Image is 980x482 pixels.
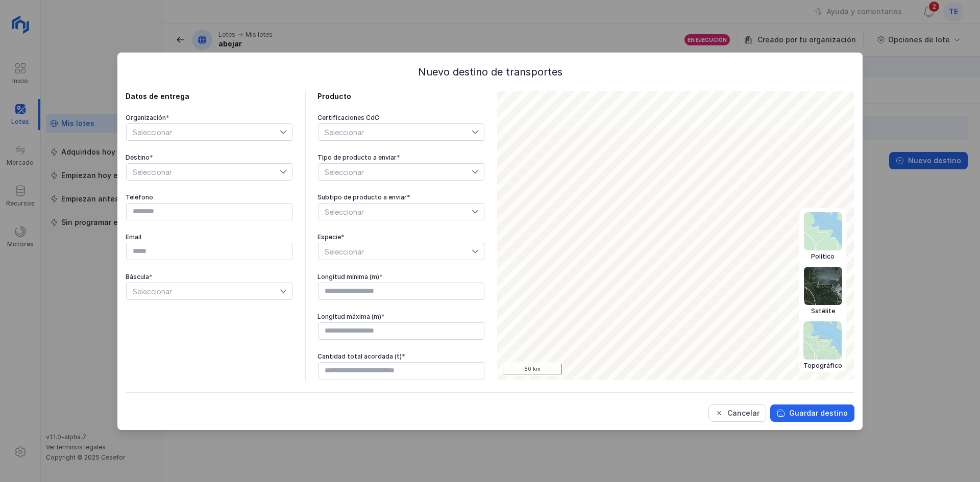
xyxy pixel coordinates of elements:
[127,283,280,299] span: Seleccionar
[318,204,472,220] span: Seleccionar
[804,307,842,315] div: Satélite
[804,267,842,305] img: satellite.webp
[317,273,485,281] div: Longitud mínima (m)
[126,154,293,162] div: Destino
[708,404,766,422] button: Cancelar
[318,243,472,260] span: Seleccionar
[318,124,366,140] div: Seleccionar
[126,273,293,281] div: Báscula
[770,404,854,422] button: Guardar destino
[126,233,293,241] div: Email
[317,233,485,241] div: Especie
[127,124,280,140] span: Seleccionar
[804,252,842,261] div: Político
[127,164,280,180] span: Seleccionar
[317,313,485,321] div: Longitud máxima (m)
[317,352,485,361] div: Cantidad total acordada (t)
[126,65,854,79] div: Nuevo destino de transportes
[317,154,485,162] div: Tipo de producto a enviar
[803,362,842,370] div: Topográfico
[318,164,472,180] span: Seleccionar
[317,193,485,201] div: Subtipo de producto a enviar
[317,114,485,122] div: Certificaciones CdC
[803,321,842,360] img: topographic.webp
[727,408,759,418] div: Cancelar
[126,193,293,201] div: Teléfono
[804,212,842,250] img: political.webp
[789,408,848,418] div: Guardar destino
[317,91,485,102] div: Producto
[126,114,293,122] div: Organización
[126,91,293,102] div: Datos de entrega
